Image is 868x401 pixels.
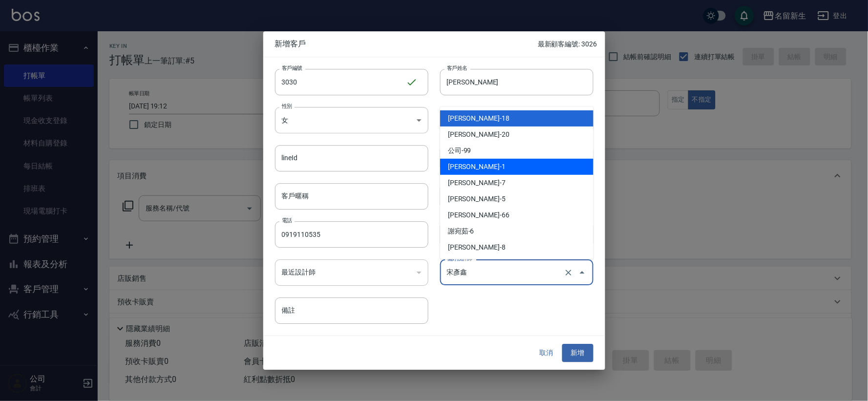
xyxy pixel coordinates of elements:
button: Clear [562,266,575,279]
li: [PERSON_NAME]-1 [440,159,593,175]
li: [PERSON_NAME]-66 [440,207,593,223]
button: 取消 [531,344,562,362]
li: 公司-99 [440,143,593,159]
span: 新增客戶 [275,39,538,49]
li: [PERSON_NAME]-5 [440,191,593,207]
label: 性別 [282,103,292,110]
button: 新增 [562,344,593,362]
button: Close [574,265,590,280]
li: [PERSON_NAME]-7 [440,175,593,191]
label: 客戶編號 [282,64,302,72]
li: 謝宛茹-6 [440,223,593,239]
label: 電話 [282,217,292,224]
p: 最新顧客編號: 3026 [538,39,597,49]
li: [PERSON_NAME]-20 [440,127,593,143]
li: [PERSON_NAME]-8 [440,239,593,255]
div: 女 [275,107,428,133]
label: 客戶姓名 [447,64,467,72]
li: [PERSON_NAME]-18 [440,110,593,127]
